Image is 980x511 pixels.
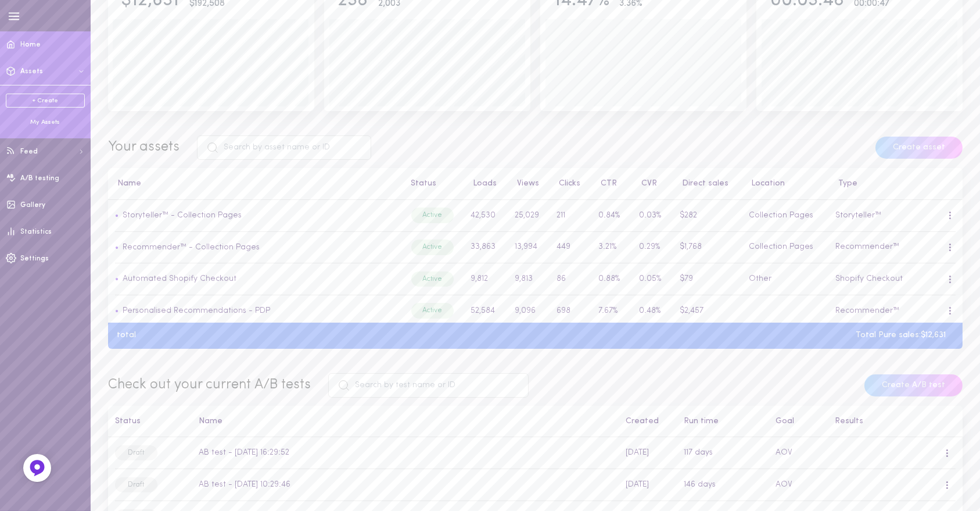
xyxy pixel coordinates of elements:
span: Storyteller™ [836,211,882,220]
td: AOV [769,469,828,501]
button: Loads [467,180,497,188]
span: Your assets [108,140,180,154]
div: Draft [115,445,157,460]
div: total [108,331,145,340]
td: 698 [550,295,592,327]
td: 86 [550,263,592,295]
td: [DATE] [619,437,677,469]
button: Direct sales [676,180,728,188]
td: AB test - [DATE] 10:29:46 [192,469,619,501]
a: Automated Shopify Checkout [123,274,236,283]
th: Goal [769,406,828,438]
input: Search by asset name or ID [197,135,371,160]
button: Create asset [875,137,963,159]
div: Active [411,303,454,318]
td: 146 days [677,469,769,501]
a: Storyteller™ - Collection Pages [123,211,242,220]
button: Type [832,180,857,188]
span: Shopify Checkout [836,274,903,283]
span: Collection Pages [749,211,813,220]
input: Search by test name or ID [328,373,529,398]
div: Draft [115,477,157,492]
td: 0.03% [633,200,673,232]
td: AOV [769,437,828,469]
th: Created [619,406,677,438]
span: Home [20,41,41,48]
span: Collection Pages [749,242,813,251]
button: Name [112,180,141,188]
button: Clicks [553,180,580,188]
td: $282 [673,200,742,232]
td: 42,530 [464,200,508,232]
button: CTR [595,180,617,188]
td: 13,994 [508,231,550,263]
img: Feedback Button [28,459,46,477]
td: 25,029 [508,200,550,232]
td: 33,863 [464,231,508,263]
span: Recommender™ [836,306,900,315]
td: 211 [550,200,592,232]
a: Recommender™ - Collection Pages [123,243,260,252]
span: Assets [20,68,43,75]
span: • [115,243,119,252]
span: Statistics [20,228,52,235]
a: Personalised Recommendations - PDP [119,306,270,315]
div: Active [411,208,454,223]
th: Results [828,406,937,438]
div: Active [411,271,454,287]
td: 0.48% [633,295,673,327]
td: 117 days [677,437,769,469]
span: A/B testing [20,175,59,182]
div: My Assets [6,118,85,127]
td: 449 [550,231,592,263]
button: Status [405,180,436,188]
span: Gallery [20,202,45,209]
a: Recommender™ - Collection Pages [119,243,260,252]
span: • [115,211,119,220]
button: CVR [636,180,657,188]
a: Storyteller™ - Collection Pages [119,211,242,220]
span: • [115,274,119,283]
td: 52,584 [464,295,508,327]
a: Automated Shopify Checkout [119,274,236,283]
button: Location [745,180,785,188]
td: 3.21% [591,231,632,263]
th: Status [108,406,192,438]
div: Active [411,240,454,255]
td: [DATE] [619,469,677,501]
button: Views [511,180,539,188]
td: $79 [673,263,742,295]
td: 0.88% [591,263,632,295]
td: $2,457 [673,295,742,327]
td: 0.84% [591,200,632,232]
td: AB test - [DATE] 16:29:52 [192,437,619,469]
button: Create A/B test [864,374,963,396]
span: Settings [20,255,49,262]
span: Other [749,274,771,283]
a: Create A/B test [864,381,963,389]
th: Name [192,406,619,438]
td: 9,812 [464,263,508,295]
span: Check out your current A/B tests [108,378,311,392]
th: Run time [677,406,769,438]
span: • [115,306,119,315]
td: 9,813 [508,263,550,295]
span: Feed [20,148,38,155]
td: 7.67% [591,295,632,327]
span: Recommender™ [836,242,900,251]
a: Personalised Recommendations - PDP [123,306,270,315]
a: + Create [6,94,85,108]
td: $1,768 [673,231,742,263]
div: Total Pure sales: $12,631 [847,331,954,340]
td: 9,096 [508,295,550,327]
td: 0.29% [633,231,673,263]
td: 0.05% [633,263,673,295]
